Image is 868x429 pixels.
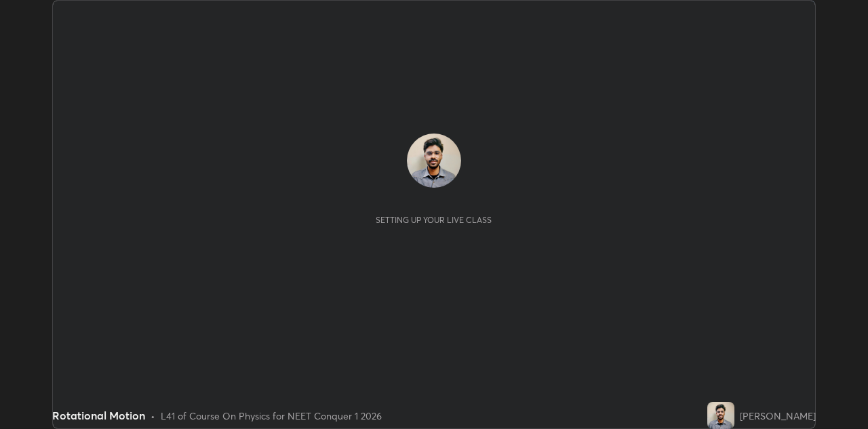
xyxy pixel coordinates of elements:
div: • [151,409,155,423]
div: Rotational Motion [52,407,145,424]
div: Setting up your live class [376,215,492,225]
img: 3c9dec5f42fd4e45b337763dbad41687.jpg [707,402,734,429]
div: [PERSON_NAME] [740,409,816,423]
div: L41 of Course On Physics for NEET Conquer 1 2026 [161,409,382,423]
img: 3c9dec5f42fd4e45b337763dbad41687.jpg [407,134,461,188]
